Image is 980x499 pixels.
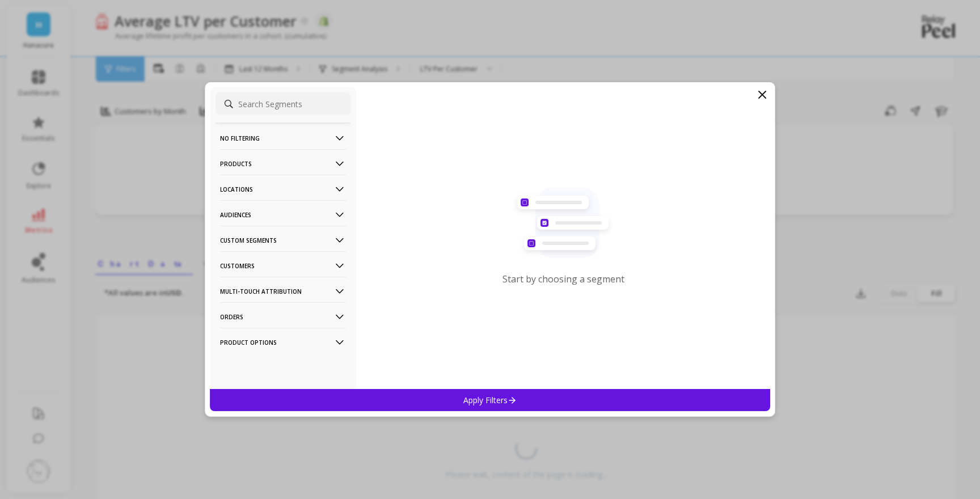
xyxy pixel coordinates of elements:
input: Search Segments [216,92,350,115]
p: Locations [220,175,346,204]
p: Orders [220,302,346,331]
p: Apply Filters [463,395,517,405]
p: Products [220,149,346,178]
p: Customers [220,251,346,280]
p: Start by choosing a segment [502,273,624,285]
p: Product Options [220,328,346,357]
p: No filtering [220,124,346,153]
p: Audiences [220,200,346,229]
p: Multi-Touch Attribution [220,277,346,306]
p: Custom Segments [220,226,346,255]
